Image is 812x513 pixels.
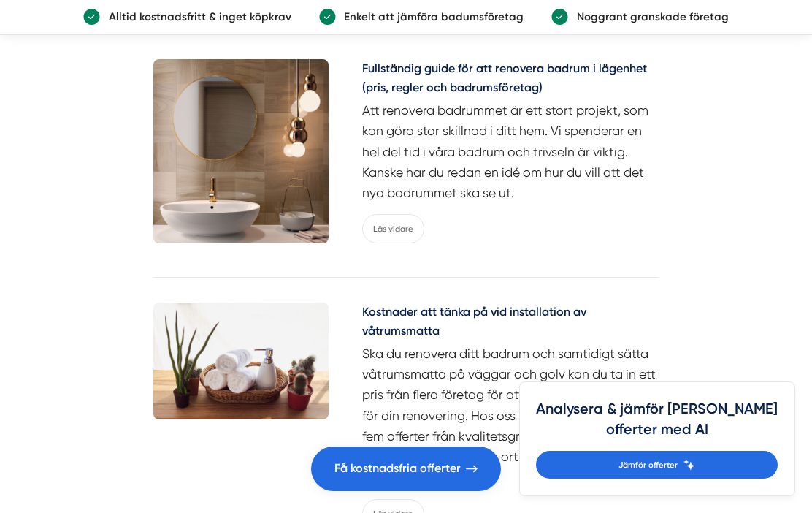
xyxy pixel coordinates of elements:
[100,8,291,26] p: Alltid kostnadsfritt & inget köpkrav
[362,343,659,487] p: Ska du renovera ditt badrum och samtidigt sätta våtrumsmatta på väggar och golv kan du ta in ett ...
[362,59,659,100] a: Fullständig guide för att renovera badrum i lägenhet (pris, regler och badrumsföretag)
[362,303,659,343] a: Kostnader att tänka på vid installation av våtrumsmatta
[618,458,678,471] span: Jämför offerter
[536,399,778,451] h4: Analysera & jämför [PERSON_NAME] offerter med AI
[153,59,329,243] img: Fullständig guide för att renovera badrum i lägenhet (pris, regler och badrumsföretag)
[536,451,778,479] a: Jämför offerter
[362,100,659,203] p: Att renovera badrummet är ett stort projekt, som kan göra stor skillnad i ditt hem. Vi spenderar ...
[153,303,329,419] img: Kostnader att tänka på vid installation av våtrumsmatta
[568,8,728,26] p: Noggrant granskade företag
[336,8,524,26] p: Enkelt att jämföra badumsföretag
[362,214,424,243] a: Läs vidare
[334,459,461,478] span: Få kostnadsfria offerter
[311,446,501,491] a: Få kostnadsfria offerter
